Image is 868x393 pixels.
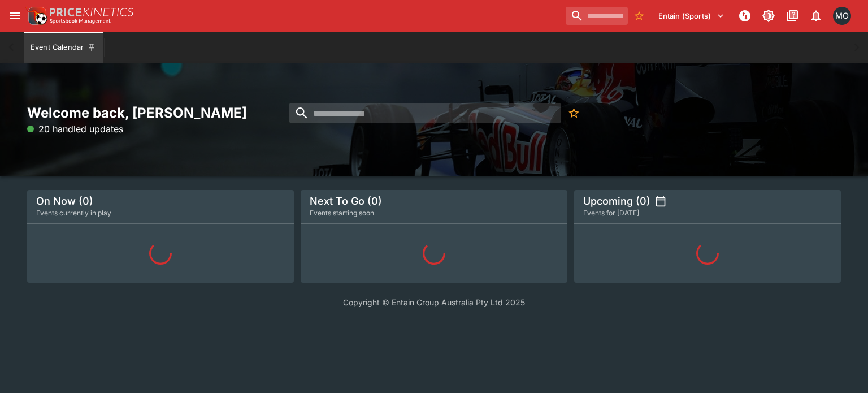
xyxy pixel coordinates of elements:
button: No Bookmarks [563,103,584,123]
img: Sportsbook Management [50,19,111,24]
button: Event Calendar [24,32,103,63]
img: PriceKinetics [50,8,133,16]
button: Select Tenant [652,7,731,25]
div: Matt Oliver [833,7,851,25]
button: settings [655,196,666,207]
span: Events starting soon [310,208,374,219]
p: 20 handled updates [27,122,123,136]
button: Documentation [782,6,802,26]
button: open drawer [5,6,25,26]
button: NOT Connected to PK [735,6,755,26]
h5: Next To Go (0) [310,195,382,208]
button: Matt Oliver [830,3,854,28]
h5: On Now (0) [36,195,93,208]
input: search [566,7,628,25]
h2: Welcome back, [PERSON_NAME] [27,104,294,122]
span: Events for [DATE] [583,208,639,219]
input: search [289,103,561,123]
button: Toggle light/dark mode [758,6,779,26]
img: PriceKinetics Logo [25,5,47,27]
span: Events currently in play [36,208,111,219]
button: Notifications [806,6,826,26]
h5: Upcoming (0) [583,195,650,208]
button: No Bookmarks [630,7,648,25]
